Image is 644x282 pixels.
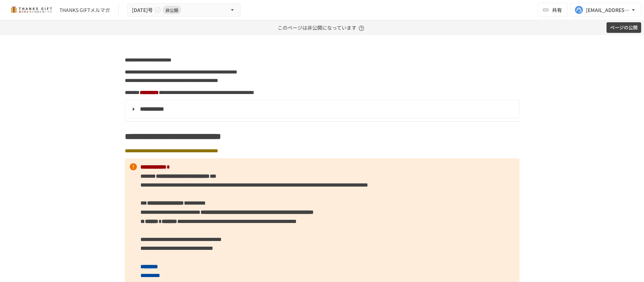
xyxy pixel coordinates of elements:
[59,6,110,14] div: THANKS GIFTメルマガ
[163,6,181,14] span: 非公開
[132,6,153,14] span: [DATE]号
[8,4,54,16] img: mMP1OxWUAhQbsRWCurg7vIHe5HqDpP7qZo7fRoNLXQh
[278,20,366,35] p: このページは非公開になっています
[570,3,641,17] button: [EMAIL_ADDRESS][DOMAIN_NAME]
[127,3,240,17] button: [DATE]号非公開
[552,6,562,14] span: 共有
[586,6,630,14] div: [EMAIL_ADDRESS][DOMAIN_NAME]
[607,22,641,33] button: ページの公開
[538,3,568,17] button: 共有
